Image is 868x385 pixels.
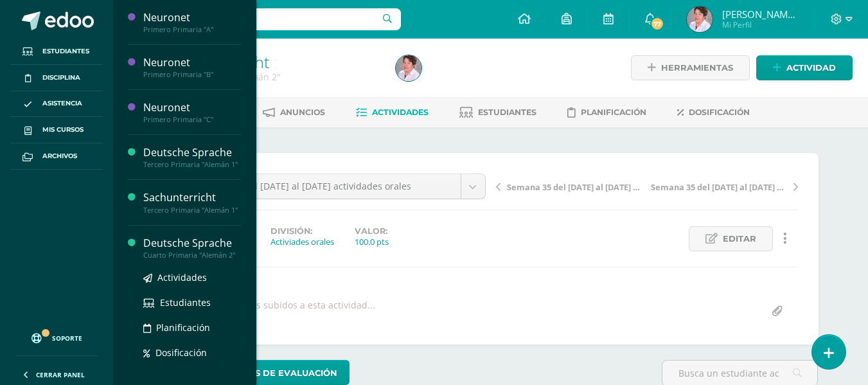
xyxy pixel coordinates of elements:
a: Actividades [356,102,429,123]
div: Neuronet [143,100,241,115]
a: Asistencia [10,91,103,118]
div: Neuronet [143,10,241,25]
a: NeuronetPrimero Primaria "A" [143,10,241,34]
div: 100.0 pts [355,236,389,247]
div: Deutsche Sprache [143,145,241,160]
a: Estudiantes [143,295,241,310]
h1: Sachunterricht [162,53,380,71]
span: Estudiantes [160,296,211,309]
span: Semana 35 del [DATE] al [DATE] actividades orales [194,174,451,199]
a: Estudiantes [459,102,536,123]
div: Tercero Primaria "Alemán 1" [143,206,241,215]
div: Primero Primaria "A" [143,25,241,34]
img: e25b2687233f2d436f85fc9313f9d881.png [687,6,713,32]
a: Anuncios [263,102,325,123]
a: Dosificación [677,102,750,123]
a: Semana 35 del [DATE] al [DATE] actividades orales [184,174,485,199]
a: NeuronetPrimero Primaria "B" [143,55,241,79]
div: No hay archivos subidos a esta actividad... [192,299,375,324]
label: División: [270,226,334,236]
a: Dosificación [143,345,241,360]
span: [PERSON_NAME] del [PERSON_NAME] [722,8,799,21]
span: Archivos [42,151,77,161]
label: Valor: [355,226,389,236]
span: Herramientas [661,56,733,80]
span: Herramientas de evaluación [188,361,337,385]
div: Deutsche Sprache [143,236,241,251]
div: Cuarto Primaria "Alemán 2" [143,251,241,260]
a: Soporte [15,321,98,352]
span: Dosificación [689,107,750,117]
span: Dosificación [155,346,207,359]
span: Estudiantes [42,46,89,57]
span: Mis cursos [42,125,84,135]
span: Actividades [372,107,429,117]
a: SachunterrichtTercero Primaria "Alemán 1" [143,190,241,214]
a: Semana 35 del [DATE] al [DATE] Hoajs de trabajo [496,180,647,193]
span: Editar [723,227,756,251]
div: Activiades orales [270,236,334,247]
span: Asistencia [42,98,82,109]
div: Sachunterricht [143,190,241,205]
div: Cuarto Primaria 'Alemán 2' [162,71,380,83]
a: Planificación [143,320,241,335]
div: Tercero Primaria "Alemán 1" [143,160,241,169]
img: e25b2687233f2d436f85fc9313f9d881.png [396,55,421,81]
a: Mis cursos [10,117,103,143]
a: Planificación [567,102,646,123]
a: Deutsche SpracheCuarto Primaria "Alemán 2" [143,236,241,260]
span: Planificación [581,107,646,117]
span: Cerrar panel [36,370,85,379]
a: Estudiantes [10,39,103,65]
span: Semana 35 del [DATE] al [DATE] Actividades [651,181,787,193]
a: Actividad [756,55,853,80]
a: Deutsche SpracheTercero Primaria "Alemán 1" [143,145,241,169]
span: Semana 35 del [DATE] al [DATE] Hoajs de trabajo [507,181,643,193]
span: Estudiantes [478,107,536,117]
a: NeuronetPrimero Primaria "C" [143,100,241,124]
span: Mi Perfil [722,19,799,30]
a: Actividades [143,270,241,285]
span: Soporte [52,334,82,343]
a: Semana 35 del [DATE] al [DATE] Actividades [647,180,798,193]
span: Disciplina [42,73,80,83]
span: Actividades [157,271,207,283]
div: Primero Primaria "C" [143,115,241,124]
input: Busca un usuario... [121,8,401,30]
div: Primero Primaria "B" [143,70,241,79]
span: Anuncios [280,107,325,117]
a: Disciplina [10,65,103,91]
span: Planificación [156,321,210,334]
a: Herramientas [631,55,750,80]
div: Neuronet [143,55,241,70]
span: 77 [650,17,664,31]
span: Actividad [786,56,836,80]
a: Archivos [10,143,103,170]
